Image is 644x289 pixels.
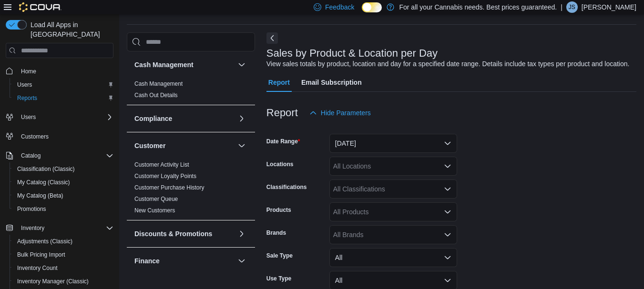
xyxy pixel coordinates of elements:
span: Inventory [17,222,113,234]
button: Finance [134,256,234,266]
h3: Discounts & Promotions [134,229,212,239]
button: Customer [134,141,234,150]
button: Home [2,64,117,78]
span: Hide Parameters [321,108,371,118]
button: Classification (Classic) [10,162,117,176]
span: Inventory Manager (Classic) [17,278,89,285]
span: Customer Queue [134,195,178,203]
a: Customer Activity List [134,161,189,168]
button: Inventory [2,221,117,235]
span: New Customers [134,207,175,214]
span: Report [268,73,290,92]
span: My Catalog (Beta) [17,192,63,199]
span: Customer Purchase History [134,184,204,191]
button: Discounts & Promotions [236,228,247,239]
span: Bulk Pricing Import [17,251,65,259]
span: Reports [17,94,37,102]
button: Compliance [134,114,234,123]
span: Customer Activity List [134,161,189,169]
a: Customer Queue [134,196,178,202]
button: Finance [236,255,247,267]
button: Cash Management [236,59,247,70]
a: Users [13,79,36,90]
button: [DATE] [329,134,457,153]
a: Inventory Manager (Classic) [13,276,92,287]
button: Reports [10,91,117,105]
span: Home [21,68,36,75]
a: Classification (Classic) [13,163,79,175]
button: Open list of options [444,231,451,239]
span: Cash Management [134,80,183,88]
button: Catalog [17,150,44,161]
button: Open list of options [444,185,451,193]
img: Cova [19,2,61,12]
h3: Cash Management [134,60,194,70]
a: Bulk Pricing Import [13,249,69,260]
span: JS [569,1,575,13]
button: Catalog [2,149,117,162]
span: Catalog [21,152,41,159]
label: Date Range [266,138,300,145]
span: Catalog [17,150,113,161]
span: Inventory Count [13,262,113,274]
a: New Customers [134,207,175,214]
span: Classification (Classic) [17,165,75,173]
p: | [561,1,562,13]
a: Reports [13,92,41,104]
span: My Catalog (Beta) [13,190,113,201]
label: Locations [266,160,294,168]
a: Adjustments (Classic) [13,236,76,247]
span: Classification (Classic) [13,163,113,175]
button: Open list of options [444,162,451,170]
h3: Customer [134,141,165,150]
a: Customer Purchase History [134,184,204,191]
span: Inventory Manager (Classic) [13,276,113,287]
div: Jay Stewart [566,1,578,13]
span: Promotions [13,203,113,215]
label: Products [266,206,291,214]
span: Adjustments (Classic) [13,236,113,247]
a: Cash Out Details [134,92,178,99]
button: Customers [2,130,117,143]
button: Next [266,32,278,44]
div: Customer [127,159,255,220]
span: Customer Loyalty Points [134,172,196,180]
p: For all your Cannabis needs. Best prices guaranteed. [399,1,557,13]
span: Customers [17,130,113,142]
span: Email Subscription [301,73,362,92]
button: Bulk Pricing Import [10,248,117,261]
span: Cash Out Details [134,91,178,99]
span: Inventory Count [17,264,58,272]
button: Users [2,110,117,124]
h3: Compliance [134,114,172,123]
button: Hide Parameters [306,103,375,122]
h3: Report [266,107,298,119]
button: All [329,248,457,267]
label: Classifications [266,183,307,191]
a: Customer Loyalty Points [134,173,196,179]
a: My Catalog (Classic) [13,177,74,188]
span: Customers [21,133,49,140]
span: Home [17,65,113,77]
span: Feedback [325,2,354,12]
label: Use Type [266,275,291,282]
a: Home [17,66,40,77]
button: Promotions [10,202,117,216]
button: Inventory Count [10,261,117,275]
div: View sales totals by product, location and day for a specified date range. Details include tax ty... [266,59,630,69]
span: Load All Apps in [GEOGRAPHIC_DATA] [27,20,113,39]
button: Customer [236,140,247,151]
a: My Catalog (Beta) [13,190,67,201]
span: Promotions [17,205,46,213]
a: Customers [17,131,52,142]
span: My Catalog (Classic) [17,179,70,186]
span: Users [21,113,36,121]
input: Dark Mode [362,2,382,12]
button: Users [10,78,117,91]
h3: Sales by Product & Location per Day [266,48,438,59]
a: Promotions [13,203,50,215]
button: Users [17,111,40,123]
span: Adjustments (Classic) [17,238,72,245]
span: Users [17,81,32,89]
